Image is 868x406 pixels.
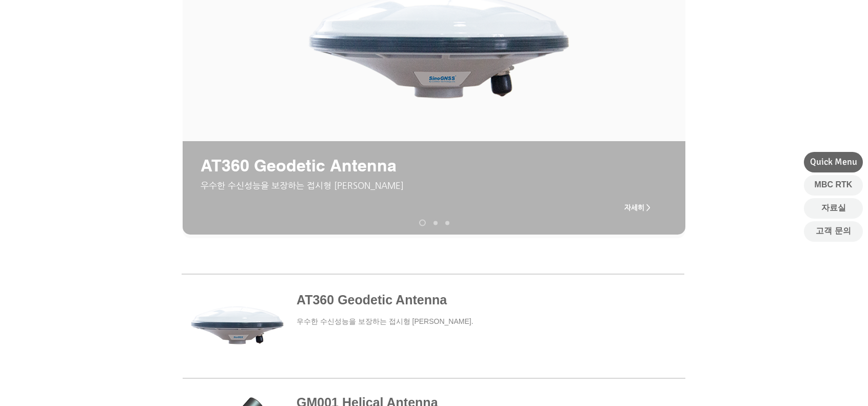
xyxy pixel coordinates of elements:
[804,152,863,172] div: Quick Menu
[617,197,658,218] a: 자세히 >
[415,220,453,226] nav: 슬라이드
[804,198,863,219] a: 자료실
[445,221,449,225] a: AT190 Helix Antenna
[804,221,863,242] a: 고객 문의
[750,362,868,406] iframe: Wix Chat
[804,175,863,196] a: MBC RTK
[810,156,857,168] span: Quick Menu
[821,202,846,214] span: 자료실
[201,180,404,190] span: ​우수한 수신성능을 보장하는 접시형 [PERSON_NAME]
[201,156,397,175] span: AT360 Geodetic Antenna
[816,225,851,237] span: 고객 문의
[433,221,438,225] a: AT200 Aviation Antenna
[624,203,650,211] span: 자세히 >
[815,179,853,190] span: MBC RTK
[419,220,426,226] a: AT340 Geodetic Antenna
